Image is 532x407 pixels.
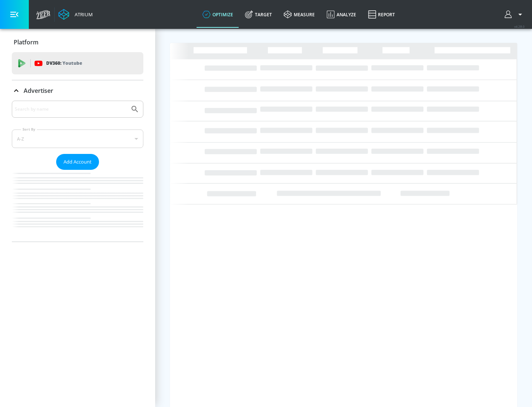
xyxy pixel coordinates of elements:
span: Add Account [64,158,92,166]
input: Search by name [15,104,127,114]
a: Analyze [321,1,362,28]
a: optimize [197,1,239,28]
p: DV360: [46,59,82,67]
div: Advertiser [12,101,143,242]
div: Platform [12,32,143,53]
p: Youtube [62,59,82,67]
a: Atrium [58,9,93,20]
div: A-Z [12,129,143,148]
div: Advertiser [12,80,143,101]
label: Sort By [21,127,37,132]
p: Advertiser [24,87,53,95]
div: DV360: Youtube [12,52,143,74]
a: Report [362,1,401,28]
button: Add Account [56,154,99,170]
span: v 4.28.0 [514,24,525,28]
a: measure [278,1,321,28]
nav: list of Advertiser [12,170,143,242]
p: Platform [14,38,38,46]
div: Atrium [72,11,93,18]
a: Target [239,1,278,28]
